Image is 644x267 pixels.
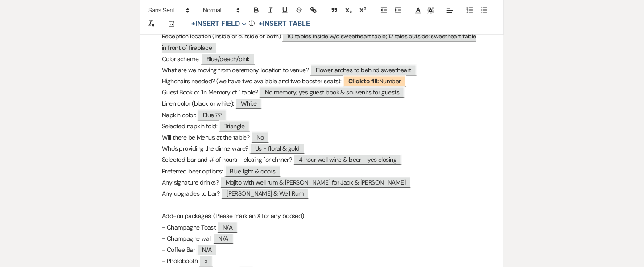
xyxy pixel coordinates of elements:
[251,131,269,143] span: No
[256,19,313,29] button: +Insert Table
[162,143,482,154] p: Who's providing the dinnerware?
[221,188,309,199] span: [PERSON_NAME] & Well Rum
[201,53,255,64] span: Blue/peach/pink
[259,21,263,28] span: +
[162,121,482,132] p: Selected napkin fold:
[162,30,476,53] span: 10 tables inside w/o sweetheart table; 12 tales outside; sweetheart table in front of fireplace
[162,87,482,98] p: Guest Book or "In Memory of " table?
[188,19,250,29] button: Insert Field
[250,143,305,154] span: Us - floral & gold
[162,65,482,76] p: What are we moving from ceremony location to venue?
[162,244,482,255] p: - Coffee Bar
[199,5,243,16] span: Header Formats
[235,98,262,109] span: White
[162,154,482,165] p: Selected bar and # of hours - closing for dinner?
[348,77,379,85] b: Click to fill:
[444,5,456,16] span: Alignment
[197,244,217,255] span: N/A
[217,222,238,233] span: N/A
[162,177,482,188] p: Any signature drinks?
[260,86,405,98] span: No memory; yes guest book & souvenirs for guests
[162,98,482,109] p: Linen color (black or white):
[162,110,482,121] p: Napkin color:
[162,53,482,65] p: Color scheme:
[162,233,482,244] p: - Champagne wall
[162,31,482,53] p: Reception location (Inside or outside or both)
[162,132,482,143] p: Will there be Menus at the table?
[162,210,482,222] p: Add-on packages: (Please mark an X for any booked)
[199,255,213,266] span: x
[293,154,402,165] span: 4 hour well wine & beer - yes closing
[162,166,482,177] p: Preferred beer options:
[162,255,482,267] p: - Photobooth
[198,109,227,120] span: Blue ??
[162,76,482,87] p: Highchairs needed? (we have two available and two booster seats):
[412,5,425,16] span: Text Color
[220,177,411,188] span: Mojito with well rum & [PERSON_NAME] for Jack & [PERSON_NAME]
[191,21,195,28] span: +
[213,233,234,244] span: N/A
[162,222,482,233] p: - Champagne Toast
[225,165,281,177] span: Blue light & coors
[425,5,437,16] span: Text Background Color
[219,120,250,131] span: Triangle
[343,75,406,86] span: Number
[310,64,417,75] span: Flower arches to behind sweetheart
[162,188,482,199] p: Any upgrades to bar?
